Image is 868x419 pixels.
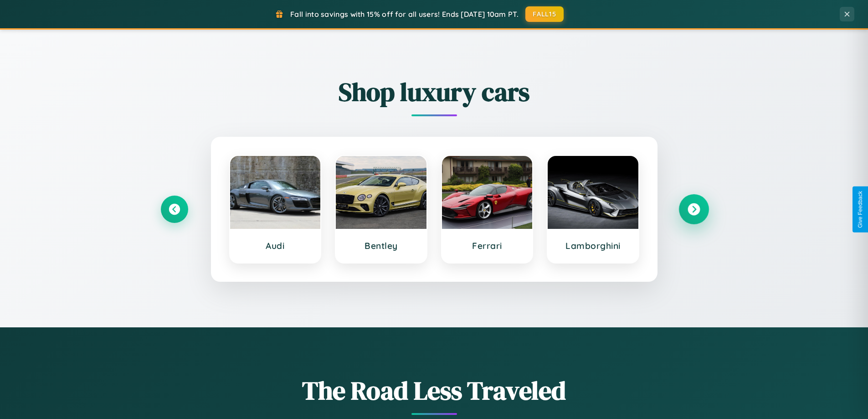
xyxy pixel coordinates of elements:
[525,6,564,22] button: FALL15
[857,191,863,228] div: Give Feedback
[161,373,708,408] h1: The Road Less Traveled
[451,240,524,251] h3: Ferrari
[290,10,519,19] span: Fall into savings with 15% off for all users! Ends [DATE] 10am PT.
[557,240,629,251] h3: Lamborghini
[345,240,417,251] h3: Bentley
[161,74,708,109] h2: Shop luxury cars
[239,240,312,251] h3: Audi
